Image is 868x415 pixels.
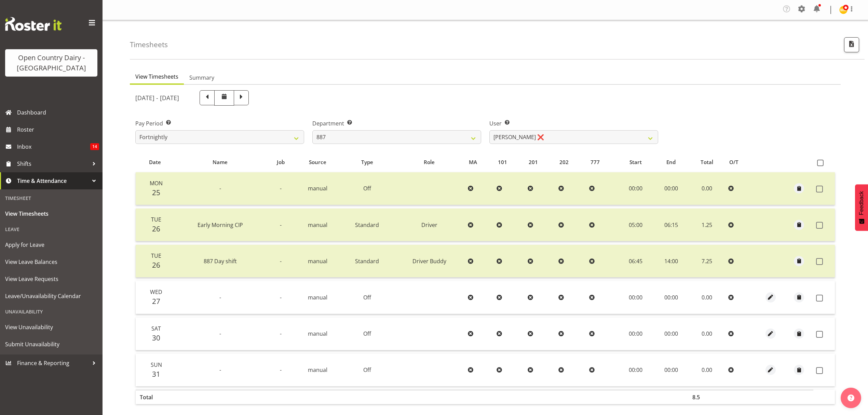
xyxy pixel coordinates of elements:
td: Off [340,172,394,205]
td: Off [340,281,394,314]
div: Unavailability [2,305,101,319]
span: Tue [151,216,161,223]
td: 06:15 [654,209,689,241]
a: Apply for Leave [2,236,101,253]
td: 00:00 [617,281,654,314]
div: Start [621,158,650,166]
span: 27 [152,296,160,306]
span: Apply for Leave [5,240,97,250]
h5: [DATE] - [DATE] [135,94,179,102]
td: 06:45 [617,245,654,278]
div: 201 [529,158,552,166]
span: - [280,221,282,229]
span: Sun [151,361,162,369]
div: Total [692,158,722,166]
span: Tue [151,252,161,259]
div: Timesheet [2,191,101,205]
td: 7.25 [688,245,725,278]
span: 887 Day shift [204,257,237,265]
div: End [657,158,684,166]
span: 31 [152,369,160,379]
span: Dashboard [17,107,99,118]
span: Driver Buddy [412,257,446,265]
span: manual [308,330,327,337]
td: 00:00 [654,281,689,314]
img: Rosterit website logo [5,17,62,31]
td: 0.00 [688,354,725,386]
span: - [280,257,282,265]
td: Off [340,354,394,386]
div: 777 [591,158,613,166]
td: 1.25 [688,209,725,241]
td: 00:00 [654,172,689,205]
span: 25 [152,188,160,197]
span: Time & Attendance [17,176,89,186]
span: 26 [152,224,160,233]
a: View Leave Balances [2,253,101,270]
div: Role [398,158,461,166]
th: Total [136,390,174,404]
th: 8.5 [688,390,725,404]
span: Wed [150,288,162,296]
span: Finance & Reporting [17,358,89,368]
td: 00:00 [654,354,689,386]
div: O/T [729,158,752,166]
span: Feedback [858,191,865,215]
div: Job [270,158,291,166]
span: - [219,185,221,192]
div: Source [299,158,337,166]
span: manual [308,185,327,192]
span: View Timesheets [5,209,97,219]
span: - [280,294,282,301]
a: View Leave Requests [2,270,101,287]
td: 0.00 [688,281,725,314]
span: - [219,366,221,374]
div: Open Country Dairy - [GEOGRAPHIC_DATA] [12,53,91,73]
span: Inbox [17,142,90,152]
span: - [280,366,282,374]
td: 00:00 [617,318,654,350]
div: 202 [559,158,582,166]
td: 00:00 [617,354,654,386]
span: - [280,330,282,337]
span: View Leave Requests [5,274,97,284]
div: 101 [498,158,521,166]
span: View Leave Balances [5,257,97,267]
label: Pay Period [135,119,304,128]
label: User [489,119,658,128]
div: Date [139,158,170,166]
span: Summary [189,73,214,82]
span: - [280,185,282,192]
a: Submit Unavailability [2,336,101,353]
label: Department [312,119,481,128]
span: manual [308,257,327,265]
span: Driver [421,221,437,229]
td: 0.00 [688,172,725,205]
span: 30 [152,333,160,343]
img: milk-reception-awarua7542.jpg [839,6,847,14]
h4: Timesheets [130,41,168,49]
a: View Unavailability [2,319,101,336]
span: Roster [17,124,99,135]
span: 14 [90,143,99,150]
span: Shifts [17,159,89,169]
a: Leave/Unavailability Calendar [2,287,101,305]
span: - [219,330,221,337]
span: View Timesheets [135,72,178,81]
div: Leave [2,222,101,236]
span: Submit Unavailability [5,339,97,349]
div: Name [178,158,262,166]
div: MA [469,158,490,166]
span: manual [308,294,327,301]
img: help-xxl-2.png [847,394,854,401]
span: Early Morning CIP [198,221,243,229]
td: 00:00 [617,172,654,205]
span: Sat [151,325,161,332]
td: 05:00 [617,209,654,241]
td: Standard [340,245,394,278]
span: manual [308,221,327,229]
td: 0.00 [688,318,725,350]
span: View Unavailability [5,322,97,332]
td: 00:00 [654,318,689,350]
td: 14:00 [654,245,689,278]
